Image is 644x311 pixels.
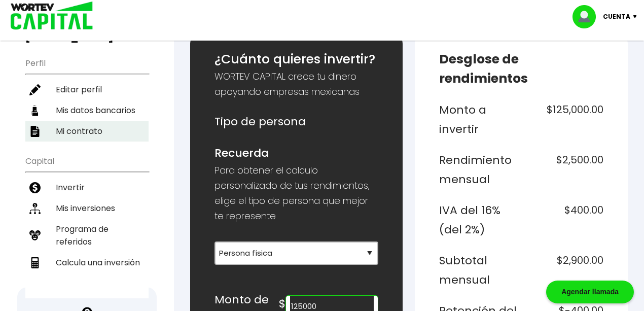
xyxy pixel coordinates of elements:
[25,198,149,219] a: Mis inversiones
[525,251,603,289] h6: $2,900.00
[439,201,517,239] h6: IVA del 16% (del 2%)
[29,105,41,116] img: datos-icon.10cf9172.svg
[29,230,41,241] img: recomiendanos-icon.9b8e9327.svg
[525,100,603,139] h6: $125,000.00
[573,5,603,28] img: profile-image
[29,84,41,95] img: editar-icon.952d3147.svg
[29,257,41,268] img: calculadora-icon.17d418c4.svg
[603,9,630,24] p: Cuenta
[214,69,379,99] p: WORTEV CAPITAL crece tu dinero apoyando empresas mexicanas
[439,151,517,189] h6: Rendimiento mensual
[214,144,379,163] h6: Recuerda
[214,163,379,224] p: Para obtener el calculo personalizado de tus rendimientos, elige el tipo de persona que mejor te ...
[25,252,149,273] a: Calcula una inversión
[546,281,634,303] div: Agendar llamada
[29,203,41,214] img: inversiones-icon.6695dc30.svg
[214,50,379,69] h5: ¿Cuánto quieres invertir?
[214,112,379,131] h6: Tipo de persona
[25,150,149,298] ul: Capital
[25,219,149,252] a: Programa de referidos
[439,100,517,139] h6: Monto a invertir
[29,126,41,137] img: contrato-icon.f2db500c.svg
[25,18,149,44] h3: Buen día,
[29,182,41,193] img: invertir-icon.b3b967d7.svg
[630,15,644,18] img: icon-down
[439,50,603,88] h5: Desglose de rendimientos
[439,251,517,289] h6: Subtotal mensual
[25,121,149,142] a: Mi contrato
[25,100,149,121] a: Mis datos bancarios
[525,201,603,239] h6: $400.00
[25,52,149,142] ul: Perfil
[525,151,603,189] h6: $2,500.00
[25,177,149,198] a: Invertir
[25,79,149,100] a: Editar perfil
